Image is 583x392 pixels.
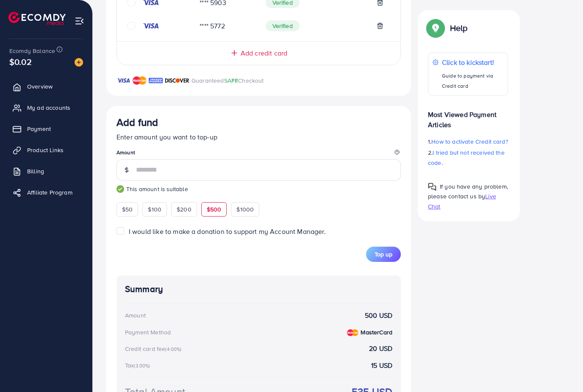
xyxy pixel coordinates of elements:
img: brand [133,75,147,86]
span: Ecomdy Balance [9,47,55,55]
img: Popup guide [428,183,436,191]
span: Product Links [27,146,64,154]
span: Payment [27,125,51,133]
div: Credit card fee [125,345,184,353]
div: Amount [125,311,146,320]
span: If you have any problem, please contact us by [428,182,508,200]
img: credit [347,329,358,336]
span: I tried but not received the code. [428,148,505,167]
p: Guaranteed Checkout [192,75,264,86]
span: Add credit card [241,48,287,58]
strong: MasterCard [361,328,392,336]
iframe: Chat [547,354,577,386]
img: menu [75,16,84,26]
p: Guide to payment via Credit card [442,71,503,91]
span: $500 [207,205,222,214]
span: Affiliate Program [27,188,72,197]
strong: 20 USD [369,344,392,353]
span: How to activate Credit card? [431,137,508,146]
h4: Summary [125,284,392,295]
strong: 15 USD [371,361,392,370]
img: logo [8,12,66,25]
div: Tax [125,361,153,370]
p: Enter amount you want to top-up [117,132,401,142]
a: Product Links [6,142,86,158]
p: 2. [428,147,508,168]
img: brand [149,75,163,86]
small: (3.00%) [134,362,150,369]
span: $0.02 [9,56,32,68]
img: Popup guide [428,20,443,36]
span: $100 [148,205,161,214]
span: Billing [27,167,44,175]
span: $1000 [236,205,254,214]
a: Affiliate Program [6,184,86,201]
img: brand [117,75,130,86]
a: My ad accounts [6,99,86,116]
p: Help [450,23,468,33]
button: Top up [366,247,401,262]
legend: Amount [117,149,401,159]
span: Overview [27,82,53,91]
h3: Add fund [117,116,158,128]
a: Overview [6,78,86,95]
img: brand [165,75,189,86]
small: This amount is suitable [117,185,401,193]
span: Top up [375,250,392,259]
span: SAFE [224,76,239,85]
svg: circle [127,22,136,30]
a: Billing [6,163,86,180]
span: Verified [266,20,300,31]
div: Payment Method [125,328,171,336]
p: 1. [428,136,508,147]
span: My ad accounts [27,103,70,112]
strong: 500 USD [365,311,392,320]
p: Most Viewed Payment Articles [428,103,508,130]
p: Click to kickstart! [442,57,503,67]
a: Payment [6,120,86,137]
span: I would like to make a donation to support my Account Manager. [129,227,326,236]
img: image [75,58,83,67]
small: (4.00%) [165,346,181,353]
img: guide [117,185,124,193]
span: $200 [177,205,192,214]
span: $50 [122,205,133,214]
img: credit [142,22,159,29]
